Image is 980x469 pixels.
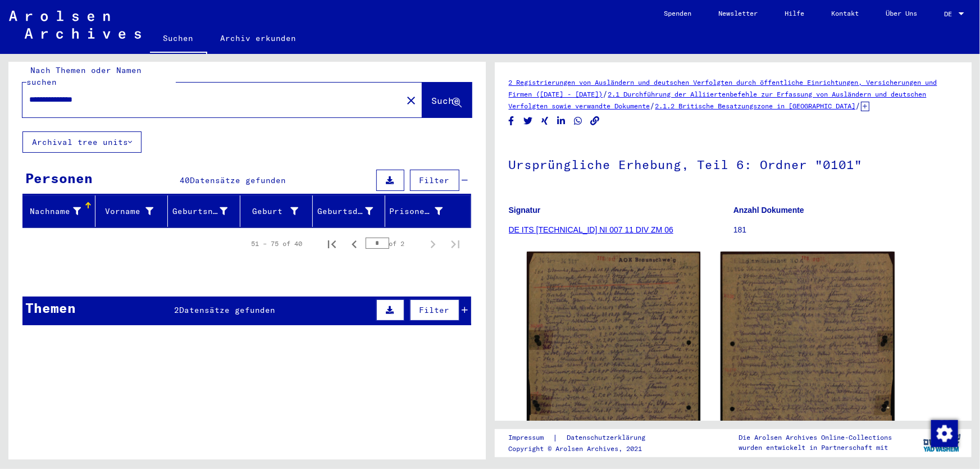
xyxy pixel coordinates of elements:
div: Themen [25,298,76,318]
div: Geburt‏ [245,206,298,217]
div: Vorname [100,202,167,220]
mat-header-cell: Geburtsname [168,195,240,227]
a: Archiv erkunden [207,25,310,52]
div: Prisoner # [390,202,457,220]
div: 51 – 75 of 40 [252,239,303,249]
button: Share on Xing [539,114,551,128]
button: Next page [422,233,444,255]
button: Share on LinkedIn [555,114,567,128]
button: Filter [410,170,459,191]
div: Personen [25,168,93,188]
span: DE [944,10,956,18]
mat-header-cell: Vorname [95,195,168,227]
mat-icon: close [404,94,418,107]
a: Impressum [508,432,553,444]
h1: Ursprüngliche Erhebung, Teil 6: Ordner "0101" [509,139,958,188]
button: Share on WhatsApp [572,114,584,128]
button: First page [321,233,343,255]
span: / [603,89,608,99]
span: Filter [420,305,450,315]
div: Zustimmung ändern [931,420,958,447]
mat-header-cell: Geburtsdatum [313,195,385,227]
div: Geburtsname [172,202,241,220]
button: Share on Facebook [505,114,517,128]
a: 2.1.2 Britische Besatzungszone in [GEOGRAPHIC_DATA] [655,102,856,110]
button: Clear [400,89,422,111]
div: Nachname [28,206,81,217]
a: 2.1 Durchführung der Alliiertenbefehle zur Erfassung von Ausländern und deutschen Verfolgten sowi... [509,90,927,110]
span: 2 [174,305,179,315]
button: Suche [422,83,472,117]
img: Arolsen_neg.svg [9,11,141,39]
button: Copy link [589,114,601,128]
span: Datensätze gefunden [190,175,286,185]
mat-label: Nach Themen oder Namen suchen [26,65,142,87]
b: Signatur [509,206,541,215]
b: Anzahl Dokumente [733,206,804,215]
div: of 2 [366,238,422,249]
div: Geburtsdatum [317,206,373,217]
span: Suche [432,95,460,106]
span: Datensätze gefunden [179,305,275,315]
button: Last page [444,233,467,255]
p: Die Arolsen Archives Online-Collections [739,432,892,443]
button: Archival tree units [22,131,142,153]
div: Nachname [28,202,95,220]
button: Filter [410,299,459,321]
a: 2 Registrierungen von Ausländern und deutschen Verfolgten durch öffentliche Einrichtungen, Versic... [509,78,937,98]
a: DE ITS [TECHNICAL_ID] NI 007 11 DIV ZM 06 [509,225,673,234]
div: Prisoner # [390,206,443,217]
p: wurden entwickelt in Partnerschaft mit [739,443,892,453]
button: Share on Twitter [522,114,534,128]
p: 181 [733,224,958,236]
img: yv_logo.png [921,429,963,457]
span: 40 [180,175,190,185]
p: Copyright © Arolsen Archives, 2021 [508,444,659,454]
mat-header-cell: Geburt‏ [240,195,313,227]
mat-header-cell: Nachname [23,195,95,227]
span: Filter [420,175,450,185]
div: | [508,432,659,444]
a: Datenschutzerklärung [558,432,659,444]
img: Zustimmung ändern [931,420,958,447]
div: Geburtsname [172,206,227,217]
div: Geburt‏ [245,202,312,220]
div: Vorname [100,206,153,217]
button: Previous page [343,233,366,255]
span: / [856,101,861,111]
span: / [650,101,655,111]
div: Geburtsdatum [317,202,388,220]
mat-header-cell: Prisoner # [385,195,471,227]
a: Suchen [150,25,207,54]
